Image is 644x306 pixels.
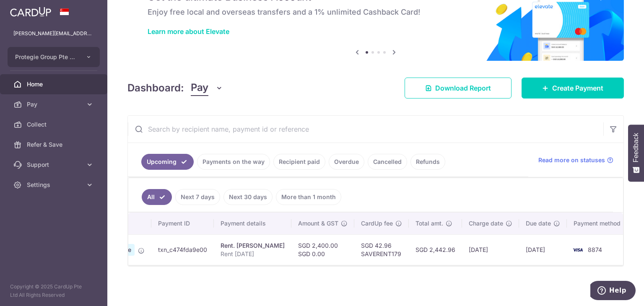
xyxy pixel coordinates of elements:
p: [PERSON_NAME][EMAIL_ADDRESS][DOMAIN_NAME] [13,29,94,38]
td: SGD 42.96 SAVERENT179 [354,234,409,265]
a: Next 30 days [223,189,273,205]
th: Payment details [214,213,291,234]
p: Rent [DATE] [221,250,285,258]
h4: Dashboard: [127,80,184,96]
a: Cancelled [368,154,407,170]
a: All [142,189,172,205]
th: Payment ID [151,213,214,234]
a: Next 7 days [175,189,220,205]
a: Read more on statuses [538,156,613,164]
span: Support [27,161,82,169]
span: Total amt. [415,219,443,228]
th: Payment method [567,213,631,234]
td: [DATE] [462,234,519,265]
a: Upcoming [141,154,194,170]
td: SGD 2,442.96 [409,234,462,265]
span: Amount & GST [298,219,338,228]
a: Refunds [410,154,445,170]
a: Create Payment [522,78,624,99]
input: Search by recipient name, payment id or reference [128,116,603,143]
img: CardUp [10,7,51,17]
span: Settings [27,181,82,189]
span: Download Report [435,83,491,93]
a: Payments on the way [197,154,270,170]
td: SGD 2,400.00 SGD 0.00 [291,234,354,265]
span: Create Payment [552,83,603,93]
a: Overdue [329,154,364,170]
div: Rent. [PERSON_NAME] [221,241,285,250]
span: Collect [27,120,82,129]
span: Due date [526,219,551,228]
iframe: Opens a widget where you can find more information [590,281,636,302]
button: Protegie Group Pte Ltd [8,47,100,67]
span: Read more on statuses [538,156,605,164]
span: 8874 [588,246,602,253]
td: txn_c474fda9e00 [151,234,214,265]
span: Home [27,80,82,88]
span: Charge date [469,219,503,228]
a: Recipient paid [273,154,325,170]
span: Pay [27,100,82,109]
button: Pay [191,80,223,96]
span: Feedback [632,133,640,162]
button: Feedback - Show survey [628,124,644,182]
a: More than 1 month [276,189,341,205]
span: Refer & Save [27,140,82,149]
span: Protegie Group Pte Ltd [15,53,77,61]
a: Download Report [405,78,512,99]
span: Pay [191,80,208,96]
span: CardUp fee [361,219,393,228]
img: Bank Card [569,245,586,255]
h6: Enjoy free local and overseas transfers and a 1% unlimited Cashback Card! [148,7,604,17]
a: Learn more about Elevate [148,27,229,36]
td: [DATE] [519,234,567,265]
